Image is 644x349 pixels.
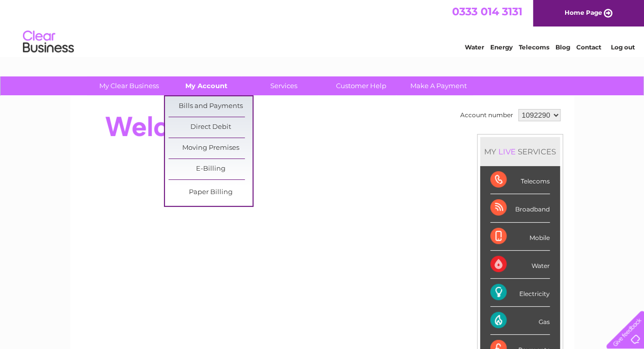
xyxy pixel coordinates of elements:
[82,6,563,49] div: Clear Business is a trading name of Verastar Limited (registered in [GEOGRAPHIC_DATA] No. 3667643...
[169,138,253,158] a: Moving Premises
[452,5,522,18] a: 0333 014 3131
[490,223,550,251] div: Mobile
[164,76,248,95] a: My Account
[22,26,74,58] img: logo.png
[458,106,516,124] td: Account number
[169,96,253,117] a: Bills and Payments
[519,43,549,51] a: Telecoms
[490,279,550,307] div: Electricity
[490,194,550,222] div: Broadband
[490,166,550,194] div: Telecoms
[87,76,171,95] a: My Clear Business
[576,43,601,51] a: Contact
[169,159,253,179] a: E-Billing
[555,43,570,51] a: Blog
[490,251,550,279] div: Water
[496,147,518,156] div: LIVE
[465,43,484,51] a: Water
[397,76,481,95] a: Make A Payment
[610,43,634,51] a: Log out
[169,182,253,203] a: Paper Billing
[490,307,550,335] div: Gas
[242,76,326,95] a: Services
[319,76,403,95] a: Customer Help
[480,137,560,166] div: MY SERVICES
[490,43,513,51] a: Energy
[169,117,253,138] a: Direct Debit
